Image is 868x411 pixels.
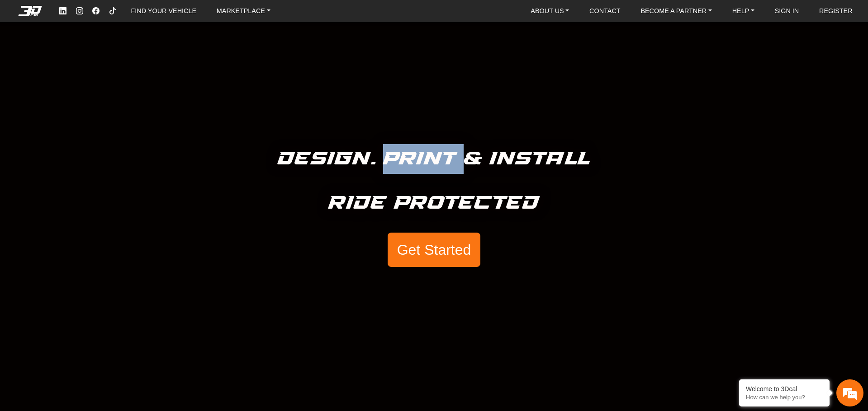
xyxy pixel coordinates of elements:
[10,47,24,60] div: Navigation go back
[729,4,758,18] a: HELP
[771,4,803,18] a: SIGN IN
[5,235,172,267] textarea: Type your message and hit 'Enter'
[637,4,715,18] a: BECOME A PARTNER
[148,5,170,26] div: Minimize live chat window
[816,4,856,18] a: REGISTER
[278,144,590,174] h5: Design. Print & Install
[116,267,172,295] div: Articles
[328,188,540,218] h5: Ride Protected
[586,4,624,18] a: CONTACT
[52,106,125,192] span: We're online!
[388,233,480,267] button: Get Started
[128,4,200,18] a: FIND YOUR VEHICLE
[746,385,823,392] div: Welcome to 3Dcal
[5,283,61,289] span: Conversation
[61,47,166,59] div: Chat with us now
[527,4,573,18] a: ABOUT US
[213,4,274,18] a: MARKETPLACE
[746,394,823,401] p: How can we help you?
[61,267,117,295] div: FAQs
